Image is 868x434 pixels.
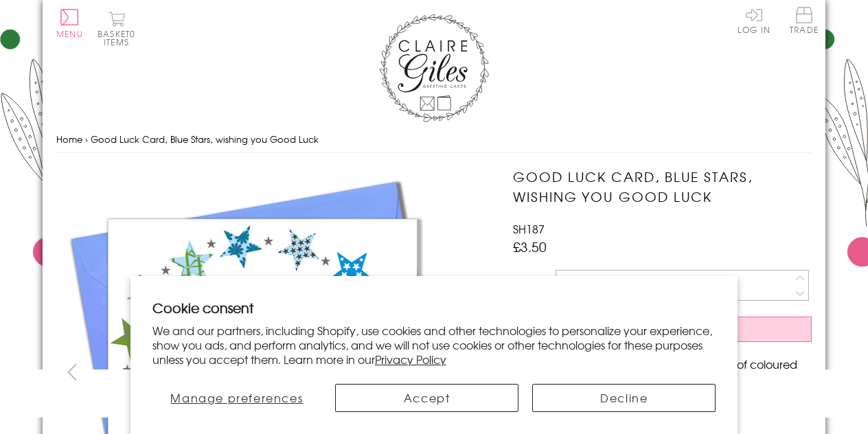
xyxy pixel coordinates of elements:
[375,351,446,367] a: Privacy Policy
[170,389,303,406] span: Manage preferences
[532,384,716,412] button: Decline
[513,220,545,237] span: SH187
[56,126,812,154] nav: breadcrumbs
[98,11,135,46] button: Basket0 items
[104,27,135,48] span: 0 items
[738,7,770,34] a: Log In
[56,9,83,38] button: Menu
[85,133,88,146] span: ›
[91,133,319,146] span: Good Luck Card, Blue Stars, wishing you Good Luck
[56,133,82,146] a: Home
[152,298,716,317] h2: Cookie consent
[152,323,716,366] p: We and our partners, including Shopify, use cookies and other technologies to personalize your ex...
[56,27,83,40] span: Menu
[335,384,518,412] button: Accept
[379,14,489,122] img: Claire Giles Greetings Cards
[56,356,87,387] button: prev
[790,7,819,36] a: Trade
[790,7,819,34] span: Trade
[152,384,321,412] button: Manage preferences
[513,237,547,256] span: £3.50
[513,167,812,207] h1: Good Luck Card, Blue Stars, wishing you Good Luck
